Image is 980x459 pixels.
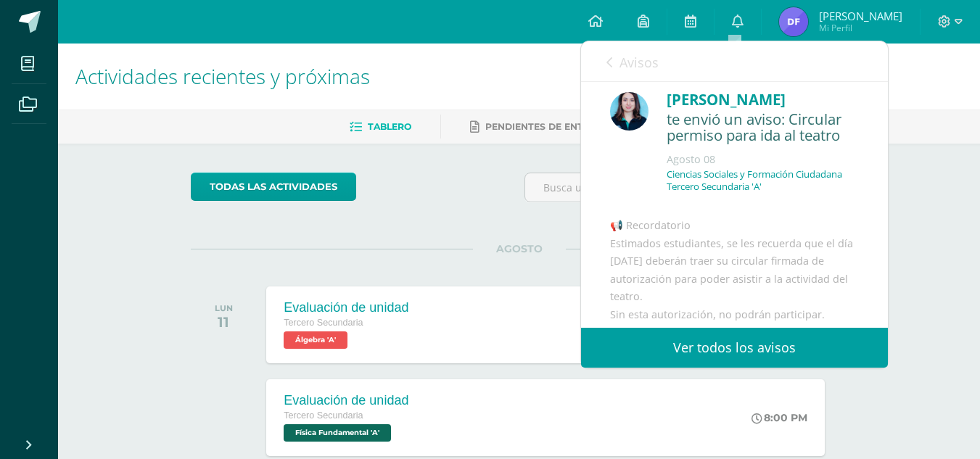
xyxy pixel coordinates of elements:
a: todas las Actividades [191,173,356,201]
span: [PERSON_NAME] [819,9,902,23]
a: Ver todos los avisos [581,328,888,368]
span: Actividades recientes y próximas [75,62,370,90]
span: AGOSTO [473,242,566,255]
div: 11 [215,313,233,331]
div: LUN [215,303,233,313]
span: Álgebra 'A' [284,331,347,349]
div: Agosto 08 [667,152,859,167]
span: Tercero Secundaria [284,410,363,421]
span: Avisos [619,54,659,71]
a: Tablero [350,115,411,138]
p: Ciencias Sociales y Formación Ciudadana Tercero Secundaria 'A' [667,168,859,193]
input: Busca una actividad próxima aquí... [525,173,847,202]
div: 📢 Recordatorio Estimados estudiantes, se les recuerda que el día [DATE] deberán traer su circular... [610,217,859,430]
span: Física Fundamental 'A' [284,424,391,442]
span: Tercero Secundaria [284,318,363,328]
div: te envió un aviso: Circular permiso para ida al teatro [667,111,859,145]
img: cccdcb54ef791fe124cc064e0dd18e00.png [610,92,648,131]
div: Evaluación de unidad [284,393,408,408]
div: [PERSON_NAME] [667,88,859,111]
div: Evaluación de unidad [284,300,408,315]
span: Pendientes de entrega [485,121,609,132]
span: Tablero [368,121,411,132]
a: Pendientes de entrega [470,115,609,138]
img: 9d022c5248e8a7fdef917b45576e1163.png [779,7,808,36]
span: Mi Perfil [819,22,902,34]
div: 8:00 PM [752,411,807,424]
